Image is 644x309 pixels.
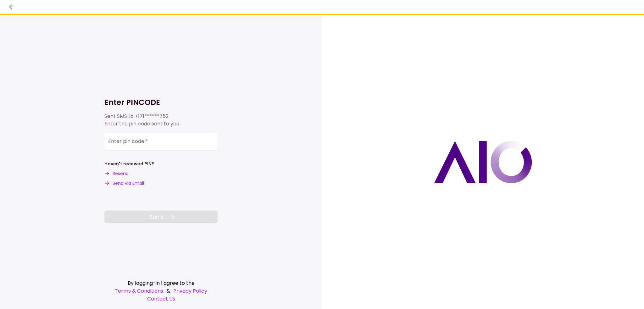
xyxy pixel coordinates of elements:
button: Send [104,211,218,223]
div: & [104,287,218,295]
div: Haven't received PIN? [104,161,154,167]
img: AIO logo [434,141,532,183]
a: Privacy Policy [173,287,207,295]
button: back [6,2,17,12]
h1: Enter PINCODE [104,97,218,108]
a: Terms & Conditions [115,287,163,295]
span: Send [149,212,163,221]
div: Sent SMS to Enter the pin code sent to you [104,113,218,128]
a: Contact Us [104,295,218,303]
button: Resend [104,170,129,177]
button: Send via Email [104,180,144,187]
div: By logging-in I agree to the [104,279,218,287]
